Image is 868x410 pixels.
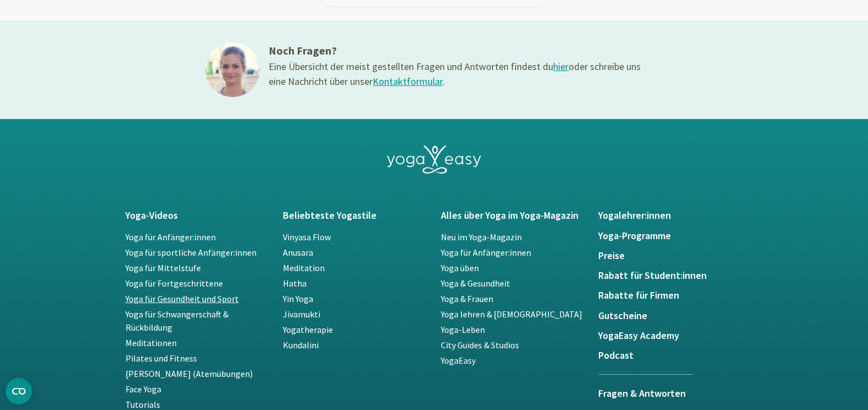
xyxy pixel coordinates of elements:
a: Tutorials [125,399,160,410]
a: Yoga für Schwangerschaft & Rückbildung [125,309,228,333]
a: Yoga für sportliche Anfänger:innen [125,247,256,258]
a: Gutscheine [598,310,743,321]
a: Yoga für Mittelstufe [125,262,201,273]
a: Yoga üben [441,262,479,273]
a: Vinyasa Flow [283,231,331,242]
a: Yin Yoga [283,293,313,304]
a: Yoga für Fortgeschrittene [125,278,223,289]
a: Preise [598,250,743,261]
a: Alles über Yoga im Yoga-Magazin [441,210,586,221]
a: Yoga & Gesundheit [441,278,510,289]
a: Neu im Yoga-Magazin [441,231,522,242]
a: Yoga für Anfänger:innen [125,231,216,242]
a: Anusara [283,247,313,258]
a: City Guides & Studios [441,339,519,350]
a: Yoga-Leben [441,324,485,335]
a: Yoga-Programme [598,230,743,241]
a: Podcast [598,350,743,361]
button: CMP-Widget öffnen [6,378,32,404]
a: Pilates und Fitness [125,353,197,364]
a: Kontaktformular [373,75,443,88]
h3: Noch Fragen? [269,42,643,59]
a: Rabatte für Firmen [598,290,743,301]
a: [PERSON_NAME] (Atemübungen) [125,368,253,379]
h5: Fragen & Antworten [598,388,693,399]
a: Yoga & Frauen [441,293,493,304]
a: Jivamukti [283,309,320,320]
a: Meditationen [125,337,177,348]
a: Yogalehrer:innen [598,210,743,221]
a: YogaEasy [441,355,476,366]
a: Rabatt für Student:innen [598,270,743,281]
a: Yoga für Anfänger:innen [441,247,531,258]
div: Eine Übersicht der meist gestellten Fragen und Antworten findest du oder schreibe uns eine Nachri... [269,59,643,89]
a: Yoga-Videos [125,210,270,221]
a: hier [553,60,569,73]
a: Kundalini [283,339,319,350]
a: Yoga für Gesundheit und Sport [125,293,239,304]
a: Yoga lehren & [DEMOGRAPHIC_DATA] [441,309,582,320]
a: Yogatherapie [283,324,333,335]
a: Face Yoga [125,384,161,395]
a: YogaEasy Academy [598,330,743,341]
a: Fragen & Antworten [598,374,693,408]
a: Meditation [283,262,325,273]
img: ines@1x.jpg [205,42,260,97]
a: Beliebteste Yogastile [283,210,428,221]
a: Hatha [283,278,307,289]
